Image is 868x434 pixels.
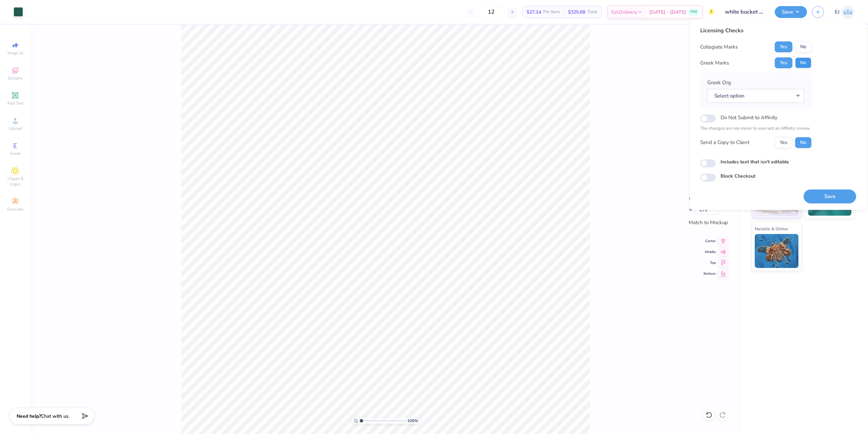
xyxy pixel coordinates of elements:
a: EJ [835,5,854,19]
span: Image AI [7,50,23,56]
input: Untitled Design [720,5,770,19]
span: Chat with us. [41,413,70,419]
span: $27.14 [527,8,541,16]
button: Save [775,6,807,18]
div: Licensing Checks [700,26,811,35]
p: The changes are too minor to warrant an Affinity review. [700,125,811,132]
span: Per Item [543,8,560,16]
span: EJ [835,8,840,16]
button: Save [804,189,856,203]
span: Add Text [7,101,23,106]
label: Do Not Submit to Affinity [721,113,777,122]
button: Yes [775,41,792,52]
span: Total [587,8,597,16]
img: Edgardo Jr [841,5,854,19]
span: Est. Delivery [611,8,637,16]
span: Clipart & logos [3,176,27,187]
button: Yes [775,137,792,148]
span: Decorate [7,206,23,212]
span: [DATE] - [DATE] [649,8,686,16]
span: Metallic & Glitter [755,225,788,232]
span: Center [704,239,716,243]
label: Block Checkout [721,173,755,180]
span: Top [704,260,716,265]
button: No [795,57,811,68]
span: Greek [10,151,21,156]
strong: Need help? [17,413,41,419]
button: No [795,137,811,148]
button: No [795,41,811,52]
div: Collegiate Marks [700,43,738,51]
input: – – [478,6,505,18]
button: Select option [707,89,804,103]
div: Send a Copy to Client [700,139,749,146]
label: Includes text that isn't editable [721,158,789,165]
button: Yes [775,57,792,68]
img: Metallic & Glitter [755,234,798,268]
span: Middle [704,250,716,254]
div: Greek Marks [700,59,729,67]
label: Greek Org [707,79,731,87]
span: 100 % [407,418,418,424]
span: $325.68 [568,8,585,16]
span: Upload [8,126,22,131]
span: Designs [8,75,23,81]
span: FREE [690,10,697,14]
span: Bottom [704,271,716,276]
